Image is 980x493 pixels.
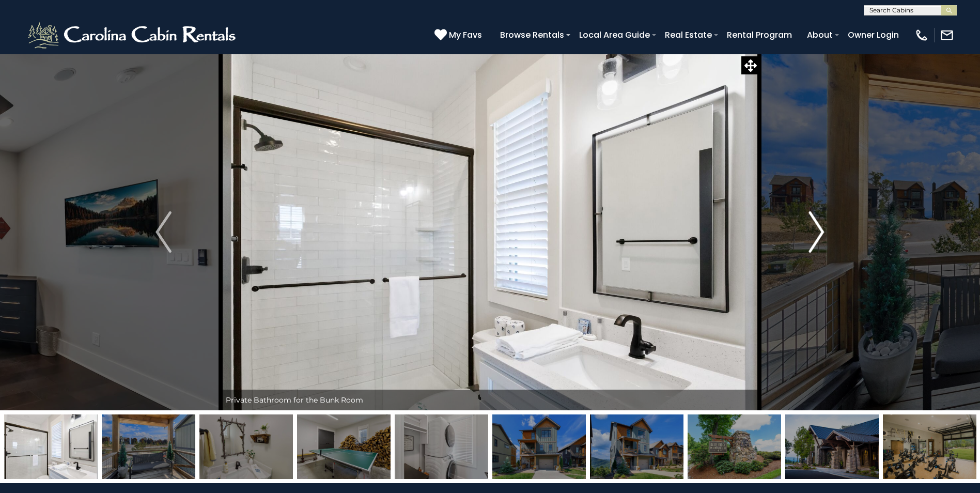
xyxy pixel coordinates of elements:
[722,26,797,44] a: Rental Program
[495,26,569,44] a: Browse Rentals
[785,414,879,479] img: 165215128
[297,414,391,479] img: 165206869
[843,26,904,44] a: Owner Login
[395,414,488,479] img: 165422481
[199,414,293,479] img: 165206862
[106,54,220,410] button: Previous
[660,26,717,44] a: Real Estate
[574,26,655,44] a: Local Area Guide
[808,211,824,253] img: arrow
[434,28,485,42] a: My Favs
[26,20,240,51] img: White-1-2.png
[102,414,195,479] img: 165206870
[4,414,98,479] img: 165422476
[940,28,954,42] img: mail-regular-white.png
[914,28,929,42] img: phone-regular-white.png
[449,28,482,41] span: My Favs
[802,26,838,44] a: About
[590,414,683,479] img: 165206839
[688,414,781,479] img: 165215145
[883,414,976,479] img: 165215130
[759,54,873,410] button: Next
[221,390,759,410] div: Private Bathroom for the Bunk Room
[492,414,586,479] img: 165206838
[155,211,171,253] img: arrow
